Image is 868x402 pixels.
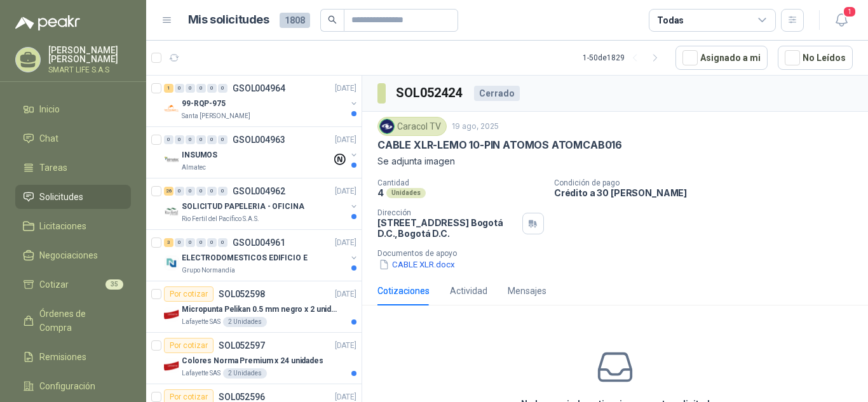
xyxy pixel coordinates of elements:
[182,355,323,367] p: Colores Norma Premium x 24 unidades
[164,135,173,144] div: 0
[207,187,217,196] div: 0
[164,187,173,196] div: 26
[164,152,179,168] img: Company Logo
[15,302,131,340] a: Órdenes de Compra
[105,279,123,290] span: 35
[218,84,227,93] div: 0
[182,163,206,173] p: Almatec
[164,101,179,116] img: Company Logo
[218,238,227,247] div: 0
[164,255,179,271] img: Company Logo
[377,154,853,168] p: Se adjunta imagen
[219,341,265,350] p: SOL052597
[182,111,250,121] p: Santa [PERSON_NAME]
[778,46,853,70] button: No Leídos
[164,338,214,353] div: Por cotizar
[377,284,430,298] div: Cotizaciones
[196,238,206,247] div: 0
[396,83,464,103] h3: SOL052424
[377,117,447,136] div: Caracol TV
[182,252,308,264] p: ELECTRODOMESTICOS EDIFICIO E
[233,84,285,93] p: GSOL004964
[39,350,86,364] span: Remisiones
[15,374,131,398] a: Configuración
[39,219,86,233] span: Licitaciones
[182,368,220,379] p: Lafayette SAS
[15,15,80,30] img: Logo peakr
[452,121,499,133] p: 19 ago, 2025
[554,187,863,198] p: Crédito a 30 [PERSON_NAME]
[182,317,220,327] p: Lafayette SAS
[15,156,131,180] a: Tareas
[377,208,517,217] p: Dirección
[146,281,362,333] a: Por cotizarSOL052598[DATE] Company LogoMicropunta Pelikan 0.5 mm negro x 2 unidadesLafayette SAS2...
[186,135,195,144] div: 0
[207,135,217,144] div: 0
[164,358,179,373] img: Company Logo
[233,187,285,196] p: GSOL004962
[164,81,359,121] a: 1 0 0 0 0 0 GSOL004964[DATE] Company Logo99-RQP-975Santa [PERSON_NAME]
[508,284,546,298] div: Mensajes
[175,238,184,247] div: 0
[377,217,517,239] p: [STREET_ADDRESS] Bogotá D.C. , Bogotá D.C.
[196,135,206,144] div: 0
[335,185,356,198] p: [DATE]
[380,119,394,133] img: Company Logo
[39,190,83,204] span: Solicitudes
[335,83,356,95] p: [DATE]
[146,333,362,384] a: Por cotizarSOL052597[DATE] Company LogoColores Norma Premium x 24 unidadesLafayette SAS2 Unidades
[583,48,665,68] div: 1 - 50 de 1829
[196,187,206,196] div: 0
[182,98,226,110] p: 99-RQP-975
[182,149,217,161] p: INSUMOS
[186,84,195,93] div: 0
[15,272,131,297] a: Cotizar35
[830,9,853,32] button: 1
[188,11,269,29] h1: Mis solicitudes
[219,290,265,298] p: SOL052598
[15,214,131,238] a: Licitaciones
[233,238,285,247] p: GSOL004961
[15,185,131,209] a: Solicitudes
[450,284,487,298] div: Actividad
[182,201,304,213] p: SOLICITUD PAPELERIA - OFICINA
[39,131,58,145] span: Chat
[377,187,384,198] p: 4
[164,286,214,302] div: Por cotizar
[164,235,359,276] a: 3 0 0 0 0 0 GSOL004961[DATE] Company LogoELECTRODOMESTICOS EDIFICIO EGrupo Normandía
[175,84,184,93] div: 0
[328,15,337,24] span: search
[196,84,206,93] div: 0
[15,243,131,267] a: Negociaciones
[39,102,60,116] span: Inicio
[223,317,267,327] div: 2 Unidades
[377,178,544,187] p: Cantidad
[280,13,310,28] span: 1808
[15,126,131,151] a: Chat
[335,134,356,146] p: [DATE]
[175,135,184,144] div: 0
[39,379,95,393] span: Configuración
[164,132,359,173] a: 0 0 0 0 0 0 GSOL004963[DATE] Company LogoINSUMOSAlmatec
[164,238,173,247] div: 3
[48,46,131,64] p: [PERSON_NAME] [PERSON_NAME]
[182,214,259,224] p: Rio Fertil del Pacífico S.A.S.
[218,187,227,196] div: 0
[386,188,426,198] div: Unidades
[207,238,217,247] div: 0
[164,84,173,93] div: 1
[186,238,195,247] div: 0
[377,249,863,258] p: Documentos de apoyo
[554,178,863,187] p: Condición de pago
[675,46,768,70] button: Asignado a mi
[39,307,119,335] span: Órdenes de Compra
[335,237,356,249] p: [DATE]
[39,161,67,175] span: Tareas
[15,345,131,369] a: Remisiones
[335,288,356,300] p: [DATE]
[335,340,356,352] p: [DATE]
[233,135,285,144] p: GSOL004963
[218,135,227,144] div: 0
[175,187,184,196] div: 0
[843,6,857,18] span: 1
